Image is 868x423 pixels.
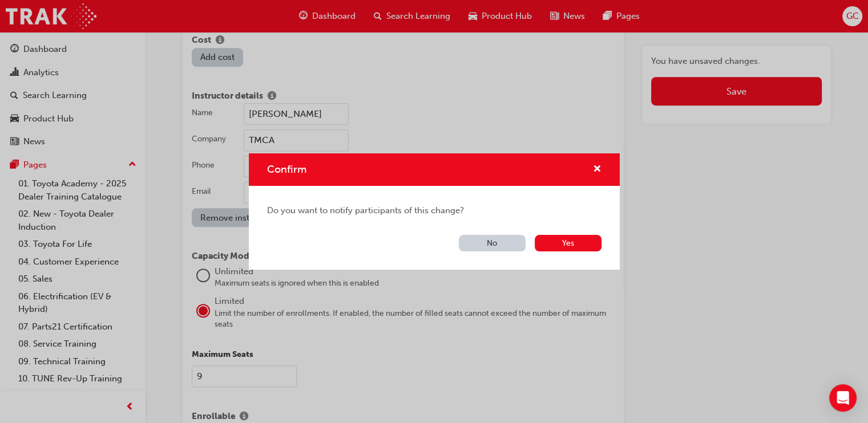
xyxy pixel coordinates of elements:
[535,235,601,251] button: Yes
[459,235,526,251] button: No
[829,384,857,412] div: Open Intercom Messenger
[249,153,620,270] div: Confirm
[593,165,601,175] span: cross-icon
[267,163,306,176] span: Confirm
[267,204,601,217] span: Do you want to notify participants of this change?
[593,162,601,177] button: cross-icon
